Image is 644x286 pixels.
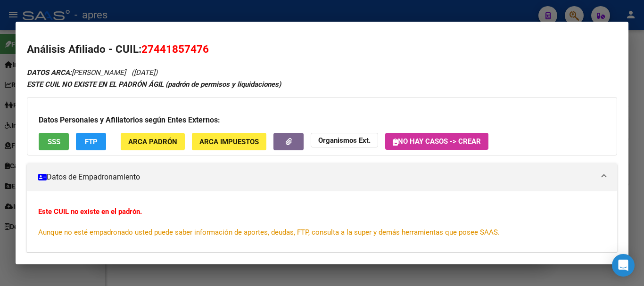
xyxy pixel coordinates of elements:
h2: Análisis Afiliado - CUIL: [27,41,617,57]
strong: Organismos Ext. [318,136,371,145]
span: Aunque no esté empadronado usted puede saber información de aportes, deudas, FTP, consulta a la s... [38,228,500,237]
span: FTP [85,138,98,146]
div: Datos de Empadronamiento [27,191,617,253]
button: Organismos Ext. [311,133,378,147]
span: 27441857476 [141,43,209,55]
span: ARCA Padrón [128,138,177,146]
span: ARCA Impuestos [199,138,259,146]
mat-panel-title: Datos de Empadronamiento [38,172,594,183]
span: SSS [48,138,60,146]
span: No hay casos -> Crear [393,137,481,146]
strong: DATOS ARCA: [27,68,72,77]
span: ([DATE]) [132,68,157,77]
strong: Este CUIL no existe en el padrón. [38,207,142,216]
mat-expansion-panel-header: Datos de Empadronamiento [27,163,617,191]
strong: ESTE CUIL NO EXISTE EN EL PADRÓN ÁGIL (padrón de permisos y liquidaciones) [27,80,281,89]
button: ARCA Impuestos [192,133,266,150]
div: Open Intercom Messenger [612,254,635,277]
button: FTP [76,133,106,150]
button: ARCA Padrón [121,133,185,150]
button: SSS [39,133,69,150]
h3: Datos Personales y Afiliatorios según Entes Externos: [39,114,605,126]
button: No hay casos -> Crear [385,133,488,150]
span: [PERSON_NAME] [27,68,126,77]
